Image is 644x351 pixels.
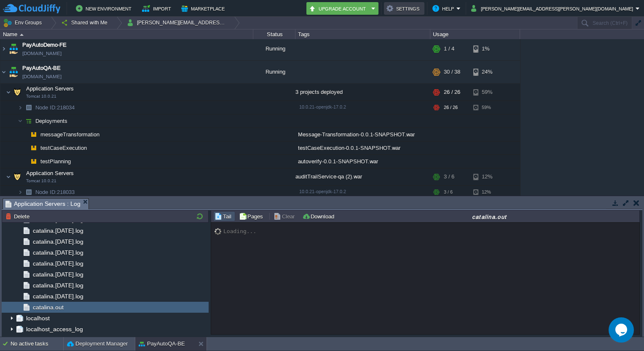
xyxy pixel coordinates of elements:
a: catalina.[DATE].log [31,292,85,300]
a: testCaseExecution [40,144,88,152]
span: 218033 [35,189,76,196]
button: PayAutoQA-BE [139,340,185,348]
div: 1% [473,37,501,60]
div: 12% [473,186,501,199]
span: catalina.out [31,303,65,311]
div: Name [1,29,253,39]
img: AMDAwAAAACH5BAEAAAAALAAAAAABAAEAAAICRAEAOw== [0,37,7,60]
button: Help [432,3,456,13]
a: Deployments [35,117,69,125]
div: Tags [296,29,430,39]
img: AMDAwAAAACH5BAEAAAAALAAAAAABAAEAAAICRAEAOw== [28,141,40,154]
a: [DOMAIN_NAME] [22,72,62,81]
button: Settings [386,3,422,13]
img: AMDAwAAAACH5BAEAAAAALAAAAAABAAEAAAICRAEAOw== [18,114,23,128]
img: AMDAwAAAACH5BAEAAAAALAAAAAABAAEAAAICRAEAOw== [8,61,19,83]
img: AMDAwAAAACH5BAEAAAAALAAAAAABAAEAAAICRAEAOw== [0,61,7,83]
button: Tail [215,213,234,220]
a: PayAutoQA-BE [22,64,61,72]
a: localhost [24,314,51,322]
div: 3 projects deployed [295,84,430,101]
img: AMDAwAAAACH5BAEAAAAALAAAAAABAAEAAAICRAEAOw== [23,155,28,168]
img: AMDAwAAAACH5BAEAAAAALAAAAAABAAEAAAICRAEAOw== [23,186,35,199]
a: localhost_access_log [24,325,84,333]
img: AMDAwAAAACH5BAEAAAAALAAAAAABAAEAAAICRAEAOw== [28,155,40,168]
button: Deployment Manager [67,340,128,348]
a: [DOMAIN_NAME] [22,49,62,58]
div: 59% [473,84,501,101]
div: Status [254,29,295,39]
span: Application Servers : Log [5,199,80,209]
span: Node ID: [35,104,57,111]
a: catalina.[DATE].log [31,227,85,234]
span: Tomcat 10.0.21 [26,94,56,99]
a: Node ID:218034 [35,104,76,111]
div: 3 / 6 [444,186,453,199]
a: testPlanning [40,158,72,165]
button: New Environment [76,3,134,13]
a: catalina.[DATE].log [31,249,85,256]
img: AMDAwAAAACH5BAEAAAAALAAAAAABAAEAAAICRAEAOw== [18,186,23,199]
div: 59% [473,101,501,114]
span: 218034 [35,104,76,111]
img: AMDAwAAAACH5BAEAAAAALAAAAAABAAEAAAICRAEAOw== [18,101,23,114]
button: Env Groups [3,17,45,29]
img: AMDAwAAAACH5BAEAAAAALAAAAAABAAEAAAICRAEAOw== [23,101,35,114]
div: catalina.out [340,213,639,220]
img: AMDAwAAAACH5BAEAAAAALAAAAAABAAEAAAICRAEAOw== [6,84,11,101]
a: catalina.[DATE].log [31,282,85,289]
div: auditTrailService-qa (2).war [295,168,430,185]
a: Node ID:218033 [35,189,76,196]
div: 12% [473,168,501,185]
button: Import [142,3,174,13]
button: Shared with Me [61,17,110,29]
img: AMDAwAAAACH5BAEAAAAALAAAAAABAAEAAAICRAEAOw== [8,37,19,60]
button: Marketplace [181,3,227,13]
div: No active tasks [11,337,63,351]
a: Application ServersTomcat 10.0.21 [25,170,75,176]
span: catalina.[DATE].log [31,238,85,245]
div: Usage [431,29,520,39]
div: testCaseExecution-0.0.1-SNAPSHOT.war [295,141,430,154]
div: 26 / 26 [444,84,460,101]
div: autoverify-0.0.1-SNAPSHOT.war [295,155,430,168]
a: catalina.[DATE].log [31,260,85,267]
a: PayAutoDemo-FE [22,41,67,49]
img: AMDAwAAAACH5BAEAAAAALAAAAAABAAEAAAICRAEAOw== [23,114,35,128]
div: Running [253,37,295,60]
div: 30 / 38 [444,61,460,83]
span: Application Servers [25,170,75,177]
div: Loading... [223,228,256,234]
a: catalina.[DATE].log [31,271,85,278]
img: AMDAwAAAACH5BAEAAAAALAAAAAABAAEAAAICRAEAOw== [28,128,40,141]
div: 26 / 26 [444,101,458,114]
button: Clear [274,213,297,220]
button: Pages [239,213,266,220]
img: CloudJiffy [3,3,60,14]
img: AMDAwAAAACH5BAEAAAAALAAAAAABAAEAAAICRAEAOw== [11,84,23,101]
span: messageTransformation [40,131,101,138]
div: Message-Transformation-0.0.1-SNAPSHOT.war [295,128,430,141]
div: Running [253,61,295,83]
img: AMDAwAAAACH5BAEAAAAALAAAAAABAAEAAAICRAEAOw== [215,228,223,235]
span: 10.0.21-openjdk-17.0.2 [299,189,346,194]
button: Delete [5,213,32,220]
img: AMDAwAAAACH5BAEAAAAALAAAAAABAAEAAAICRAEAOw== [11,168,23,185]
div: 3 / 6 [444,168,454,185]
img: AMDAwAAAACH5BAEAAAAALAAAAAABAAEAAAICRAEAOw== [23,128,28,141]
img: AMDAwAAAACH5BAEAAAAALAAAAAABAAEAAAICRAEAOw== [6,168,11,185]
img: AMDAwAAAACH5BAEAAAAALAAAAAABAAEAAAICRAEAOw== [20,34,24,36]
span: Node ID: [35,189,57,195]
